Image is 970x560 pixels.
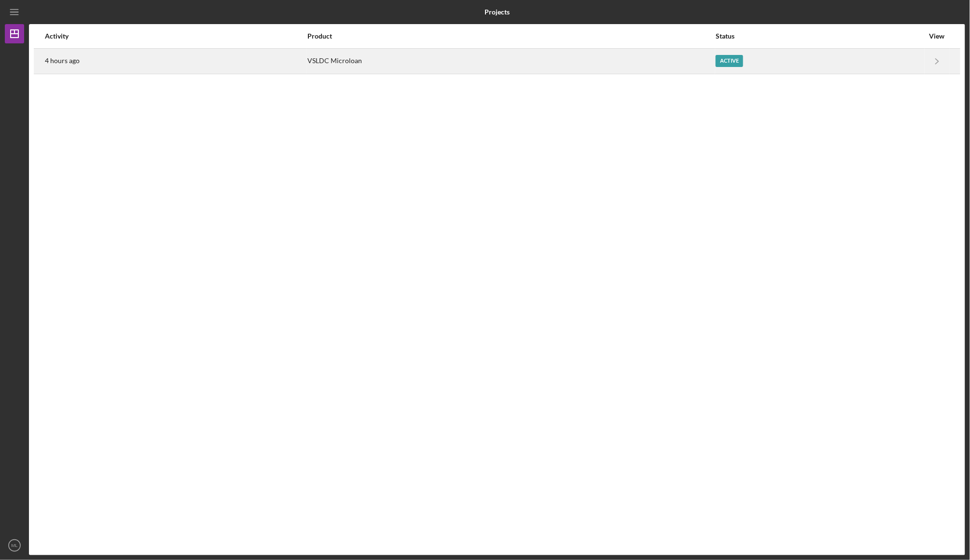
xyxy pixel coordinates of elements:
[716,32,924,40] div: Status
[45,32,306,40] div: Activity
[11,543,18,548] text: ML
[925,32,949,40] div: View
[485,8,510,16] b: Projects
[5,536,24,555] button: ML
[716,55,743,67] div: Active
[307,32,715,40] div: Product
[45,57,80,65] time: 2025-09-05 22:15
[307,49,715,73] div: VSLDC Microloan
